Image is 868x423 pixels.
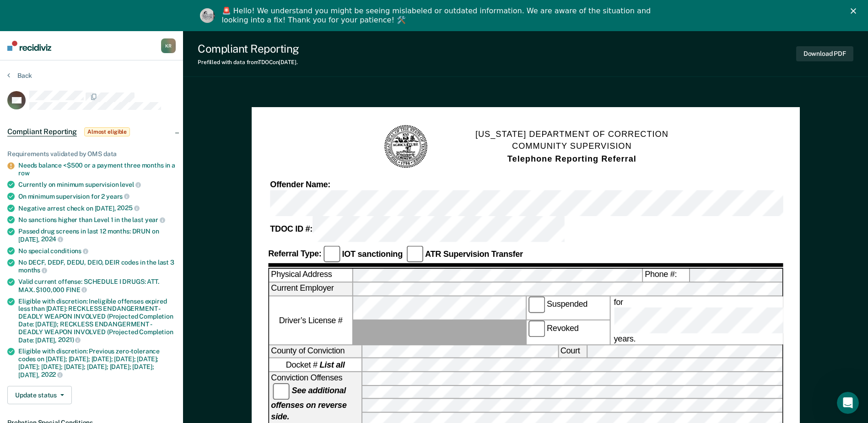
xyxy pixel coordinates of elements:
label: Court [558,345,586,358]
input: ATR Supervision Transfer [406,246,423,262]
strong: ATR Supervision Transfer [425,249,523,258]
input: Revoked [528,321,545,337]
div: Valid current offense: SCHEDULE I DRUGS: ATT. MAX. $100,000 [18,278,176,293]
label: for years. [612,296,868,344]
span: years [106,193,129,200]
div: K R [161,38,176,53]
label: Revoked [526,321,609,345]
div: Negative arrest check on [DATE], [18,204,176,212]
input: See additional offenses on reverse side. [273,383,289,400]
div: Currently on minimum supervision [18,180,176,189]
strong: List all [319,360,345,369]
input: IOT sanctioning [323,246,340,262]
div: Compliant Reporting [198,42,299,55]
div: Prefilled with data from TDOC on [DATE] . [198,59,299,65]
div: Requirements validated by OMS data [7,150,176,158]
label: Suspended [526,296,609,320]
strong: Offender Name: [270,180,330,190]
span: months [18,266,47,274]
strong: See additional offenses on reverse side. [271,386,346,421]
span: year [145,216,165,223]
img: Profile image for Kim [200,8,215,23]
img: TN Seal [383,124,429,170]
span: 2024 [41,235,63,243]
div: No special [18,247,176,255]
button: Download PDF [796,46,853,61]
span: 2022 [41,371,63,378]
div: No sanctions higher than Level 1 in the last [18,216,176,224]
label: County of Conviction [269,345,361,358]
div: No DECF, DEDF, DEDU, DEIO, DEIR codes in the last 3 [18,259,176,274]
label: Physical Address [269,269,352,282]
strong: TDOC ID #: [270,225,313,234]
span: 2025 [117,204,139,211]
div: On minimum supervision for 2 [18,192,176,201]
strong: Referral Type: [268,249,321,258]
div: 🚨 Hello! We understand you might be seeing mislabeled or outdated information. We are aware of th... [222,6,654,25]
span: Docket # [286,359,345,370]
span: FINE [66,286,87,293]
button: KR [161,38,176,53]
strong: Telephone Reporting Referral [507,154,636,163]
h1: [US_STATE] DEPARTMENT OF CORRECTION COMMUNITY SUPERVISION [475,128,669,166]
div: Close [851,8,860,14]
iframe: Intercom live chat [837,392,859,414]
div: Eligible with discretion: Ineligible offenses expired less than [DATE]: RECKLESS ENDANGERMENT -DE... [18,298,176,344]
span: Compliant Reporting [7,127,77,136]
img: Recidiviz [7,41,51,51]
span: level [120,181,140,188]
span: conditions [50,247,88,255]
button: Update status [7,386,72,404]
a: Needs balance <$500 or a payment three months in a row [18,162,175,177]
input: for years. [614,307,866,333]
button: Back [7,71,32,80]
input: Suspended [528,296,545,313]
span: Almost eligible [84,127,130,136]
label: Phone #: [643,269,689,282]
label: Driver’s License # [269,296,352,344]
strong: IOT sanctioning [342,249,402,258]
span: 2021) [58,336,81,343]
div: Passed drug screens in last 12 months: DRUN on [DATE], [18,228,176,243]
div: Eligible with discretion: Previous zero-tolerance codes on [DATE]; [DATE]; [DATE]; [DATE]; [DATE]... [18,347,176,379]
label: Current Employer [269,283,352,295]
